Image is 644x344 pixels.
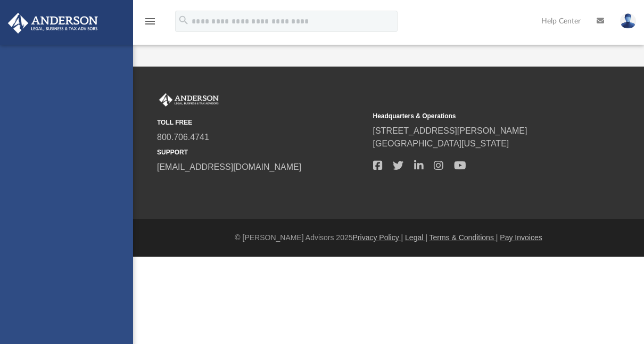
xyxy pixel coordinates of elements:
[157,162,301,171] a: [EMAIL_ADDRESS][DOMAIN_NAME]
[5,13,101,34] img: Anderson Advisors Platinum Portal
[405,233,427,242] a: Legal |
[500,233,542,242] a: Pay Invoices
[144,20,156,28] a: menu
[133,232,644,243] div: © [PERSON_NAME] Advisors 2025
[430,233,498,242] a: Terms & Conditions |
[620,13,636,29] img: User Pic
[373,111,582,121] small: Headquarters & Operations
[178,14,189,26] i: search
[353,233,403,242] a: Privacy Policy |
[157,148,366,157] small: SUPPORT
[157,133,209,142] a: 800.706.4741
[157,93,221,107] img: Anderson Advisors Platinum Portal
[373,139,509,148] a: [GEOGRAPHIC_DATA][US_STATE]
[157,118,366,127] small: TOLL FREE
[144,15,156,28] i: menu
[373,126,527,135] a: [STREET_ADDRESS][PERSON_NAME]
